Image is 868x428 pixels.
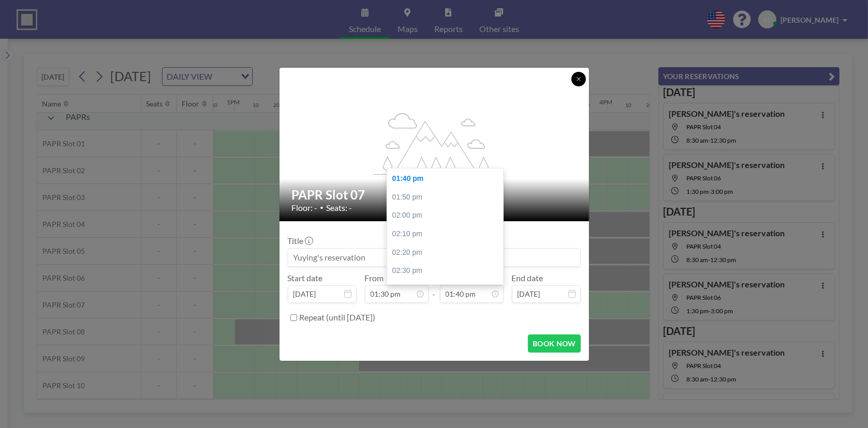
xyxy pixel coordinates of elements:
[387,280,508,299] div: 02:40 pm
[387,262,508,280] div: 02:30 pm
[433,277,436,299] span: -
[300,312,376,323] label: Repeat (until [DATE])
[387,206,508,225] div: 02:00 pm
[292,187,578,203] h2: PAPR Slot 07
[327,203,352,213] span: Seats: -
[387,188,508,207] div: 01:50 pm
[387,225,508,243] div: 02:10 pm
[288,249,580,266] input: Yuying's reservation
[365,273,384,283] label: From
[292,203,318,213] span: Floor: -
[387,243,508,262] div: 02:20 pm
[528,334,580,353] button: BOOK NOW
[512,273,543,283] label: End date
[288,236,312,246] label: Title
[288,273,323,283] label: Start date
[320,204,324,211] span: •
[387,170,508,188] div: 01:40 pm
